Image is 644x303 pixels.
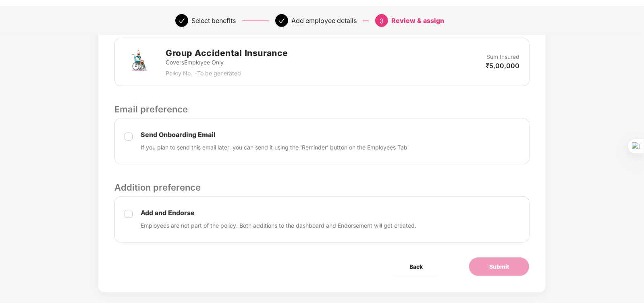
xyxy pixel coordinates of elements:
[191,14,236,27] div: Select benefits
[486,52,519,61] p: Sum Insured
[166,58,288,67] p: Covers Employee Only
[114,181,530,194] p: Addition preference
[166,69,288,78] p: Policy No. - To be generated
[278,18,285,24] span: check
[389,257,443,276] button: Back
[114,102,530,116] p: Email preference
[486,61,519,70] p: ₹5,00,000
[380,17,384,25] span: 3
[469,257,530,276] button: Submit
[125,48,154,77] img: svg+xml;base64,PHN2ZyB4bWxucz0iaHR0cDovL3d3dy53My5vcmcvMjAwMC9zdmciIHdpZHRoPSI3MiIgaGVpZ2h0PSI3Mi...
[141,131,407,139] p: Send Onboarding Email
[391,14,444,27] div: Review & assign
[141,143,407,152] p: If you plan to send this email later, you can send it using the ‘Reminder’ button on the Employee...
[166,46,288,60] h2: Group Accidental Insurance
[291,14,357,27] div: Add employee details
[409,262,423,271] span: Back
[141,209,416,217] p: Add and Endorse
[141,221,416,230] p: Employees are not part of the policy. Both additions to the dashboard and Endorsement will get cr...
[179,18,185,24] span: check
